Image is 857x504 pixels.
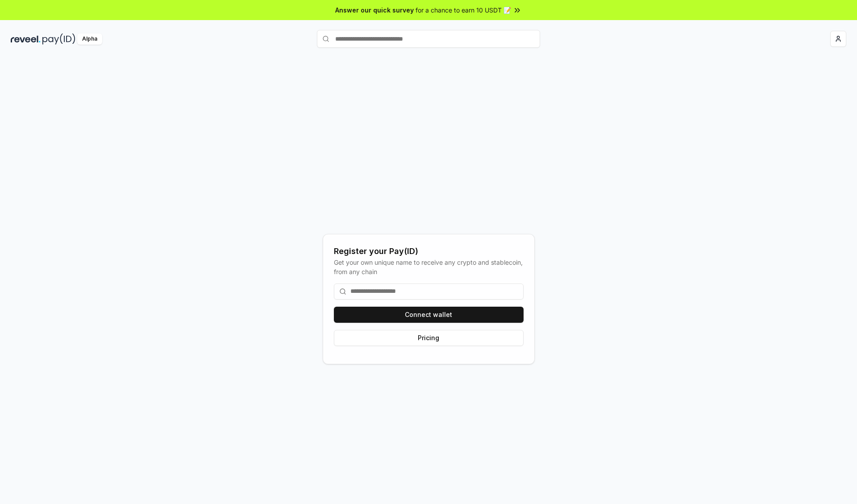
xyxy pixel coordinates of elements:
span: for a chance to earn 10 USDT 📝 [416,5,511,15]
img: pay_id [42,33,75,45]
span: Answer our quick survey [335,5,414,15]
div: Alpha [77,33,102,45]
button: Connect wallet [334,307,524,323]
img: reveel_dark [11,33,41,45]
div: Register your Pay(ID) [334,245,524,258]
button: Pricing [334,330,524,346]
div: Get your own unique name to receive any crypto and stablecoin, from any chain [334,258,524,276]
